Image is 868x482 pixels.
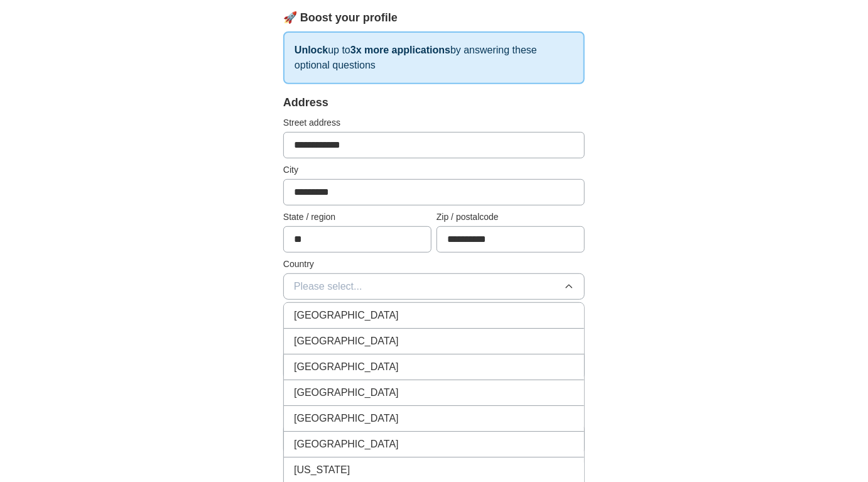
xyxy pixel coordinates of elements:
label: Country [283,258,585,271]
label: City [283,163,585,177]
label: State / region [283,211,431,224]
span: [GEOGRAPHIC_DATA] [294,359,399,375]
span: [GEOGRAPHIC_DATA] [294,411,399,426]
div: 🚀 Boost your profile [283,9,585,26]
label: Street address [283,116,585,129]
button: Please select... [283,273,585,300]
span: [US_STATE] [294,463,350,478]
span: [GEOGRAPHIC_DATA] [294,437,399,452]
label: Zip / postalcode [437,211,585,224]
span: [GEOGRAPHIC_DATA] [294,308,399,323]
span: [GEOGRAPHIC_DATA] [294,385,399,400]
p: up to by answering these optional questions [283,31,585,84]
span: Please select... [294,279,362,294]
strong: 3x more applications [350,45,450,55]
strong: Unlock [295,45,328,55]
div: Address [283,94,585,111]
span: [GEOGRAPHIC_DATA] [294,334,399,349]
